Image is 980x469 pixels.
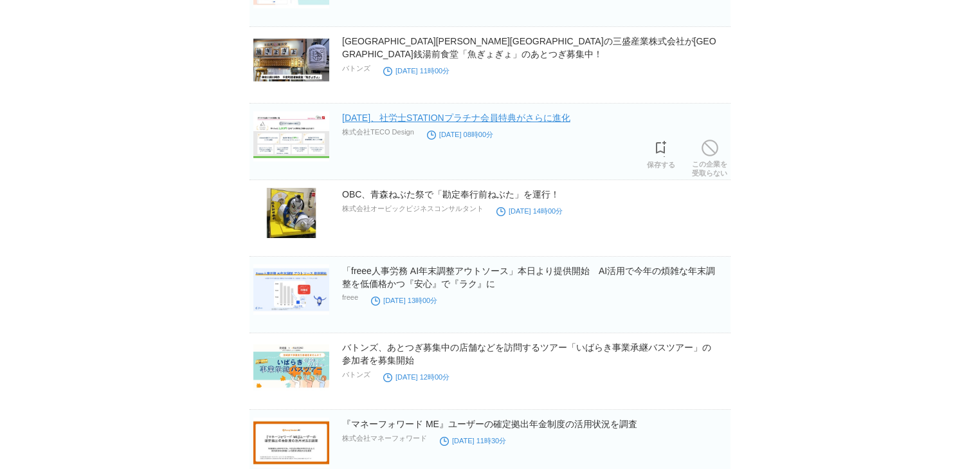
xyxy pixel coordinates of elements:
[427,131,493,138] time: [DATE] 08時00分
[342,204,484,214] p: 株式会社オービックビジネスコンサルタント
[253,341,329,391] img: 34376-379-d144ae0655166bf2881be67e9cb88807-1342x760.png
[371,297,437,304] time: [DATE] 13時00分
[496,207,563,215] time: [DATE] 14時00分
[253,188,329,238] img: 26471-215-218aa24622fa23305ef33979917cf07b-670x685.png
[342,434,427,443] p: 株式会社マネーフォワード
[342,293,358,301] p: freee
[342,127,414,137] p: 株式会社TECO Design
[253,35,329,85] img: 34376-380-35935c2dad06d8cf5e1bc84692d76df0-1920x1080.png
[342,36,716,59] a: [GEOGRAPHIC_DATA][PERSON_NAME][GEOGRAPHIC_DATA]の三盛産業株式会社が[GEOGRAPHIC_DATA]銭湯前食堂「魚ぎょぎょ」のあとつぎ募集中！
[647,137,675,169] a: 保存する
[383,373,449,381] time: [DATE] 12時00分
[342,266,715,289] a: 「freee人事労務 AI年末調整アウトソース」本日より提供開始 AI活用で今年の煩雑な年末調整を低価格かつ『安心』で『ラク』に
[253,264,329,315] img: 6428-1856-7b5a6c9393b55f6cf04aa40a3452c1c7-1169x658.png
[342,370,370,380] p: バトンズ
[253,111,329,161] img: 55072-148-3eec2428164204cb48a6fe487a8eac31-1920x1080.png
[253,418,329,468] img: 8962-1475-995c415a70874371e913a0fd34b74023-960x540.png
[342,342,711,365] a: バトンズ、あとつぎ募集中の店舗などを訪問するツアー「いばらき事業承継バスツアー」の参加者を募集開始
[342,189,559,199] a: OBC、青森ねぶた祭で「勘定奉行前ねぶた」を運行！
[342,113,570,123] a: [DATE]、社労士STATIONプラチナ会員特典がさらに進化
[383,67,449,75] time: [DATE] 11時00分
[342,419,637,429] a: 『マネーフォワード ME』ユーザーの確定拠出年金制度の活用状況を調査
[692,136,727,178] a: この企業を受取らない
[342,64,370,73] p: バトンズ
[440,437,506,445] time: [DATE] 11時30分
